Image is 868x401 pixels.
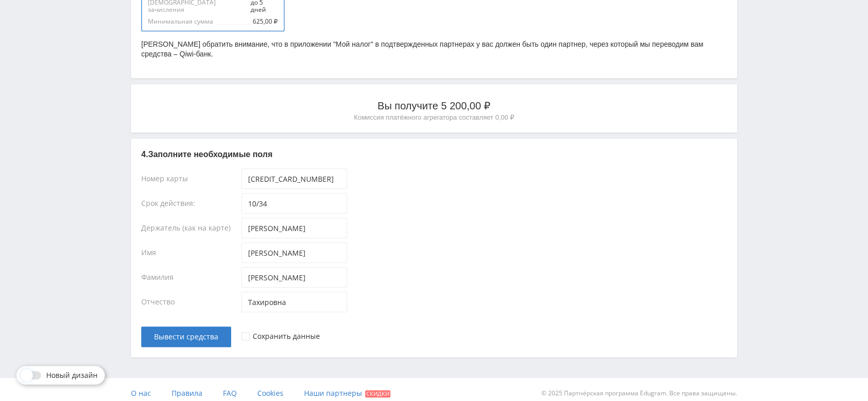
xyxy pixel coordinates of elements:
div: Отчество [141,292,241,316]
span: Минимальная сумма [148,18,215,25]
span: Вывести средства [154,333,218,341]
p: [PERSON_NAME] обратить внимание, что в приложении "Мой налог" в подтвержденных партнерах у вас до... [141,40,727,60]
div: Сохранить данные [253,332,320,340]
div: Номер карты [141,168,241,193]
div: Срок действия: [141,193,241,218]
span: Cookies [257,388,284,398]
span: FAQ [223,388,237,398]
span: О нас [131,388,151,398]
span: Правила [172,388,202,398]
div: Фамилия [141,267,241,292]
div: Держатель (как на карте) [141,218,241,242]
p: 4. Заполните необходимые поля [141,149,727,160]
p: Вы получите 5 200,00 ₽ [141,99,727,113]
div: Имя [141,242,241,267]
span: 625,00 ₽ [251,18,278,25]
span: Новый дизайн [46,371,98,379]
span: Наши партнеры [304,388,362,398]
button: Вывести средства [141,327,231,347]
p: Комиссия платёжного агрегатора составляет 0,00 ₽ [141,113,727,122]
span: Скидки [365,390,390,397]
